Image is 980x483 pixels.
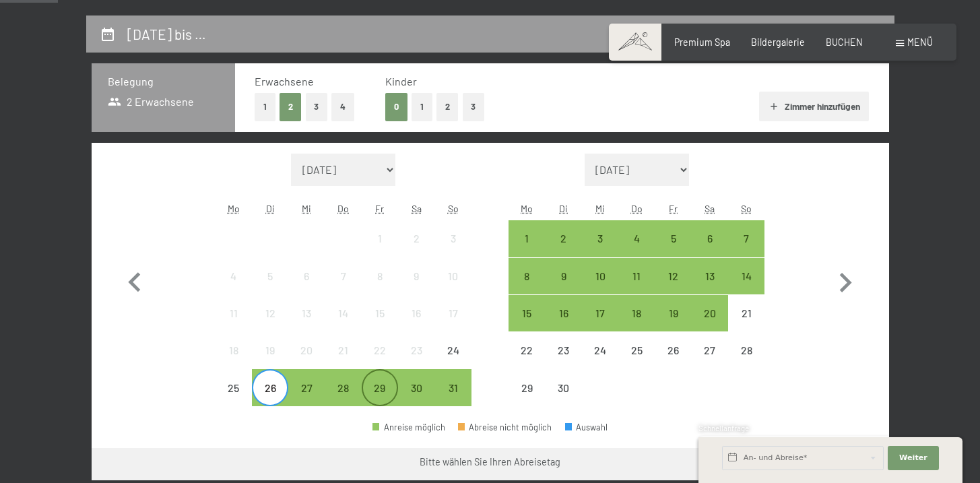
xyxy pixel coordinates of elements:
div: Abreise möglich [582,295,618,331]
span: Bildergalerie [751,36,805,48]
div: Abreise nicht möglich [655,332,691,368]
div: Abreise nicht möglich [216,369,252,406]
abbr: Dienstag [559,203,568,214]
span: Kinder [385,75,417,88]
abbr: Freitag [669,203,678,214]
div: Abreise möglich [546,220,582,257]
div: Sun Aug 24 2025 [434,332,471,368]
div: Abreise möglich [618,258,655,294]
div: Abreise nicht möglich [398,332,434,368]
div: 3 [583,233,617,267]
div: 11 [620,271,653,304]
abbr: Sonntag [448,203,459,214]
div: Thu Aug 28 2025 [325,369,362,406]
abbr: Samstag [705,203,715,214]
div: Abreise möglich [692,258,728,294]
div: Sat Aug 30 2025 [398,369,434,406]
button: 3 [306,93,328,121]
div: Abreise möglich [692,220,728,257]
a: Premium Spa [674,36,730,48]
div: Sat Sep 20 2025 [692,295,728,331]
div: 27 [290,383,323,416]
div: Fri Aug 29 2025 [362,369,398,406]
div: Abreise nicht möglich [398,258,434,294]
div: Fri Aug 22 2025 [362,332,398,368]
div: 29 [510,383,544,416]
div: Sat Sep 06 2025 [692,220,728,257]
abbr: Freitag [375,203,384,214]
div: 16 [547,308,581,342]
div: 21 [729,308,763,342]
div: Abreise nicht möglich [546,332,582,368]
div: Mon Aug 11 2025 [216,295,252,331]
div: 12 [253,308,287,342]
div: Thu Sep 11 2025 [618,258,655,294]
div: 5 [656,233,690,267]
div: Tue Sep 09 2025 [546,258,582,294]
div: Sat Aug 23 2025 [398,332,434,368]
div: Abreise nicht möglich [216,295,252,331]
div: Abreise nicht möglich [288,332,325,368]
div: 23 [547,345,581,379]
div: Sun Aug 03 2025 [434,220,471,257]
div: Abreise möglich [434,369,471,406]
button: 2 [436,93,459,121]
div: Sun Aug 17 2025 [434,295,471,331]
div: 22 [510,345,544,379]
div: Mon Sep 22 2025 [509,332,545,368]
div: Fri Sep 19 2025 [655,295,691,331]
div: Wed Aug 13 2025 [288,295,325,331]
div: Tue Aug 26 2025 [252,369,288,406]
div: Mon Aug 04 2025 [216,258,252,294]
abbr: Donnerstag [337,203,349,214]
div: Fri Aug 08 2025 [362,258,398,294]
div: Fri Sep 26 2025 [655,332,691,368]
div: Abreise nicht möglich [434,332,471,368]
span: Menü [907,36,933,48]
div: Abreise möglich [509,258,545,294]
div: Sun Sep 21 2025 [728,295,764,331]
div: 16 [399,308,433,342]
div: 11 [217,308,251,342]
div: Tue Sep 02 2025 [546,220,582,257]
div: Abreise möglich [398,369,434,406]
div: 28 [729,345,763,379]
span: Weiter [899,453,927,463]
div: 5 [253,271,287,304]
div: Abreise nicht möglich [582,332,618,368]
div: Sat Sep 13 2025 [692,258,728,294]
div: Abreise nicht möglich [216,332,252,368]
div: Abreise möglich [509,220,545,257]
div: Abreise nicht möglich [362,258,398,294]
div: Abreise nicht möglich [325,332,362,368]
div: Abreise nicht möglich [692,332,728,368]
div: Abreise nicht möglich [728,332,764,368]
h2: [DATE] bis … [127,26,206,42]
div: Abreise möglich [325,369,362,406]
div: Abreise nicht möglich [362,220,398,257]
div: Abreise möglich [655,220,691,257]
div: 24 [583,345,617,379]
button: 2 [280,93,302,121]
div: Abreise nicht möglich [325,295,362,331]
div: 14 [729,271,763,304]
div: 13 [290,308,323,342]
div: Abreise nicht möglich [458,423,552,432]
a: BUCHEN [826,36,863,48]
div: 13 [693,271,727,304]
div: 25 [620,345,653,379]
div: 10 [583,271,617,304]
div: Mon Aug 18 2025 [216,332,252,368]
div: 18 [217,345,251,379]
div: 18 [620,308,653,342]
div: Abreise möglich [728,220,764,257]
div: 4 [217,271,251,304]
button: Vorheriger Monat [115,154,154,407]
div: 9 [547,271,581,304]
div: 26 [253,383,287,416]
button: 1 [255,93,275,121]
div: Abreise möglich [692,295,728,331]
button: Nächster Monat [826,154,865,407]
div: Abreise möglich [546,295,582,331]
div: 8 [510,271,544,304]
